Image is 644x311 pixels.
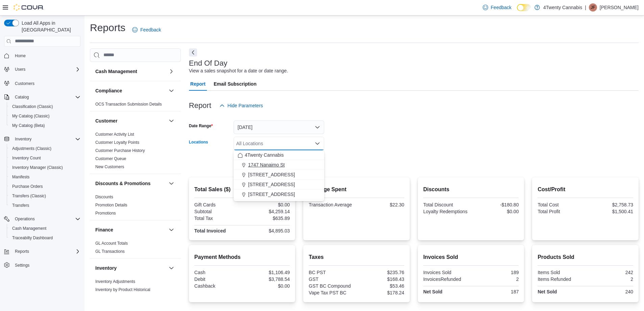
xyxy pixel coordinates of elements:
[7,144,83,153] button: Adjustments (Classic)
[12,135,34,143] button: Inventory
[12,165,63,170] span: Inventory Manager (Classic)
[95,194,113,200] span: Discounts
[309,283,355,289] div: GST BC Compound
[309,276,355,282] div: GST
[243,270,290,275] div: $1,106.49
[589,3,597,12] div: Jacqueline Francis
[12,80,37,88] a: Customers
[194,185,290,194] h2: Total Sales ($)
[587,209,633,214] div: $1,500.41
[538,276,584,282] div: Items Refunded
[95,102,162,107] a: OCS Transaction Submission Details
[15,249,29,254] span: Reports
[423,289,443,294] strong: Net Sold
[12,104,53,109] span: Classification (Classic)
[358,270,404,275] div: $235.76
[95,211,116,216] a: Promotions
[423,276,470,282] div: InvoicesRefunded
[12,235,53,241] span: Traceabilty Dashboard
[12,247,80,256] span: Reports
[7,163,83,172] button: Inventory Manager (Classic)
[1,134,83,144] button: Inventory
[12,113,50,119] span: My Catalog (Classic)
[189,48,197,57] button: Next
[243,283,290,289] div: $0.00
[12,203,29,208] span: Transfers
[543,3,582,12] p: 4Twenty Cannabis
[12,184,43,189] span: Purchase Orders
[309,270,355,275] div: BC PST
[472,270,519,275] div: 189
[600,3,639,12] p: [PERSON_NAME]
[12,215,38,223] button: Operations
[234,150,324,199] div: Choose from the following options
[234,180,324,190] button: [STREET_ADDRESS]
[95,279,135,284] span: Inventory Adjustments
[95,249,125,254] a: GL Transactions
[228,102,263,109] span: Hide Parameters
[95,164,124,169] a: New Customers
[12,65,28,73] button: Users
[358,283,404,289] div: $53.46
[167,264,175,272] button: Inventory
[587,289,633,294] div: 240
[234,170,324,180] button: [STREET_ADDRESS]
[95,140,139,145] span: Customer Loyalty Points
[9,154,80,162] span: Inventory Count
[167,87,175,95] button: Compliance
[95,203,127,207] a: Promotion Details
[194,202,241,207] div: Gift Cards
[243,202,290,207] div: $0.00
[214,77,257,91] span: Email Subscription
[587,270,633,275] div: 242
[587,202,633,207] div: $2,758.73
[9,234,80,242] span: Traceabilty Dashboard
[9,173,32,181] a: Manifests
[95,68,166,75] button: Cash Management
[12,261,32,269] a: Settings
[234,150,324,160] button: 4Twenty Cannabis
[309,290,355,295] div: Vape Tax PST BC
[9,163,66,172] a: Inventory Manager (Classic)
[423,270,470,275] div: Invoices Sold
[95,132,134,137] span: Customer Activity List
[12,79,80,87] span: Customers
[95,226,113,233] h3: Finance
[423,253,519,261] h2: Invoices Sold
[9,224,49,232] a: Cash Management
[194,276,241,282] div: Debit
[194,216,241,221] div: Total Tax
[95,87,166,94] button: Compliance
[14,4,44,11] img: Cova
[9,103,80,111] span: Classification (Classic)
[12,247,32,256] button: Reports
[95,195,113,199] a: Discounts
[7,172,83,182] button: Manifests
[15,81,34,86] span: Customers
[194,283,241,289] div: Cashback
[1,247,83,256] button: Reports
[538,289,557,294] strong: Net Sold
[1,260,83,270] button: Settings
[480,1,514,14] a: Feedback
[95,210,116,216] span: Promotions
[472,276,519,282] div: 2
[7,121,83,130] button: My Catalog (Beta)
[15,67,25,72] span: Users
[15,216,35,222] span: Operations
[423,209,470,214] div: Loyalty Redemptions
[7,102,83,111] button: Classification (Classic)
[7,233,83,243] button: Traceabilty Dashboard
[9,182,80,191] span: Purchase Orders
[245,152,284,158] span: 4Twenty Cannabis
[95,117,117,124] h3: Customer
[95,249,125,254] span: GL Transactions
[12,146,51,151] span: Adjustments (Classic)
[90,193,181,220] div: Discounts & Promotions
[1,214,83,224] button: Operations
[194,270,241,275] div: Cash
[19,20,80,33] span: Load All Apps in [GEOGRAPHIC_DATA]
[189,139,208,145] label: Locations
[7,201,83,210] button: Transfers
[472,202,519,207] div: -$180.80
